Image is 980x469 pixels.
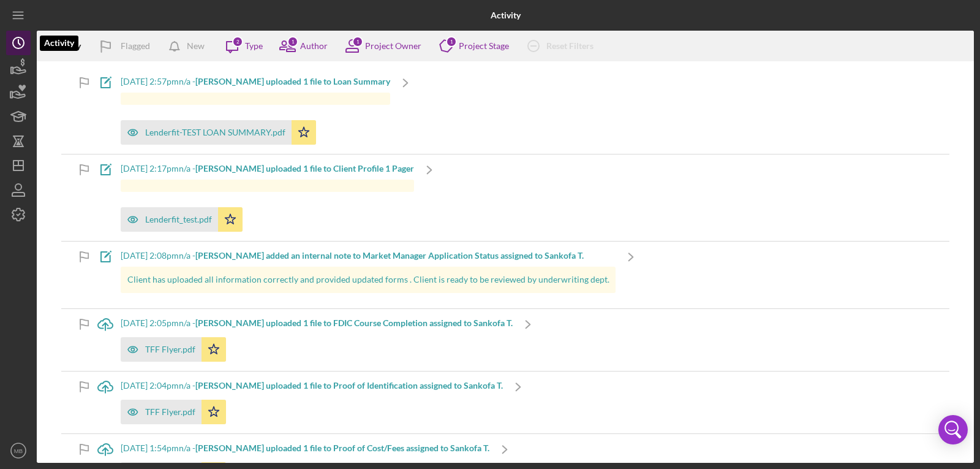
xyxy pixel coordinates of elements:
b: [PERSON_NAME] uploaded 1 file to Client Profile 1 Pager [195,163,414,173]
div: 1 [446,36,457,47]
div: Project Stage [459,41,509,51]
div: Filter by [49,41,90,51]
b: [PERSON_NAME] uploaded 1 file to FDIC Course Completion assigned to Sankofa T. [195,318,513,328]
div: Type [245,41,263,51]
div: New [187,34,205,58]
div: Reset Filters [546,34,594,58]
div: Lenderfit_test.pdf [145,215,212,224]
div: TFF Flyer.pdf [145,407,195,417]
b: [PERSON_NAME] uploaded 1 file to Proof of Cost/Fees assigned to Sankofa T. [195,443,489,453]
b: [PERSON_NAME] uploaded 1 file to Proof of Identification assigned to Sankofa T. [195,380,503,391]
div: [DATE] 2:08pm n/a - [121,251,616,261]
div: TFF Flyer.pdf [145,345,195,354]
p: Client has uploaded all information correctly and provided updated forms . Client is ready to be ... [127,273,609,286]
div: Project Owner [365,41,421,51]
div: Flagged [121,34,150,58]
a: [DATE] 2:05pmn/a -[PERSON_NAME] uploaded 1 file to FDIC Course Completion assigned to Sankofa T.T... [90,309,543,371]
button: TFF Flyer.pdf [121,400,226,424]
div: [DATE] 1:54pm n/a - [121,443,489,453]
div: 2 [232,36,243,47]
button: MB [6,438,31,463]
button: New [162,34,217,58]
button: Lenderfit_test.pdf [121,207,243,232]
div: Author [300,41,328,51]
div: [DATE] 2:17pm n/a - [121,164,414,173]
b: [PERSON_NAME] uploaded 1 file to Loan Summary [195,76,390,86]
div: [DATE] 2:57pm n/a - [121,77,390,86]
a: [DATE] 2:17pmn/a -[PERSON_NAME] uploaded 1 file to Client Profile 1 PagerLenderfit_test.pdf [90,154,445,241]
b: [PERSON_NAME] added an internal note to Market Manager Application Status assigned to Sankofa T. [195,250,584,261]
text: MB [14,448,23,454]
div: [DATE] 2:04pm n/a - [121,381,503,391]
div: Lenderfit-TEST LOAN SUMMARY.pdf [145,128,285,137]
a: [DATE] 2:08pmn/a -[PERSON_NAME] added an internal note to Market Manager Application Status assig... [90,242,646,308]
a: [DATE] 2:57pmn/a -[PERSON_NAME] uploaded 1 file to Loan SummaryLenderfit-TEST LOAN SUMMARY.pdf [90,67,421,154]
div: [DATE] 2:05pm n/a - [121,318,513,328]
button: Reset Filters [518,34,606,58]
b: Activity [491,10,521,20]
a: [DATE] 2:04pmn/a -[PERSON_NAME] uploaded 1 file to Proof of Identification assigned to Sankofa T.... [90,372,533,433]
button: Flagged [90,34,162,58]
div: 1 [352,36,363,47]
button: TFF Flyer.pdf [121,337,226,362]
div: 1 [287,36,298,47]
button: Lenderfit-TEST LOAN SUMMARY.pdf [121,120,316,145]
div: Open Intercom Messenger [938,415,968,444]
